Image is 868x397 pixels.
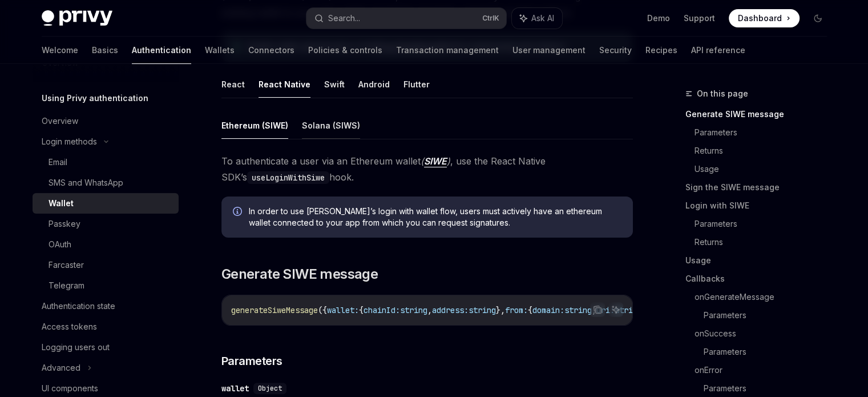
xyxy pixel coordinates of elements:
[691,37,745,64] a: API reference
[306,8,506,29] button: Search...CtrlK
[532,305,564,315] span: domain:
[505,305,528,315] span: from:
[599,37,632,64] a: Security
[33,193,179,214] a: Wallet
[615,305,642,315] span: string
[364,305,400,315] span: chainId:
[685,105,836,123] a: Generate SIWE message
[42,10,112,26] img: dark logo
[221,153,633,185] span: To authenticate a user via an Ethereum wallet , use the React Native SDK’s hook.
[205,37,235,64] a: Wallets
[33,337,179,358] a: Logging users out
[695,288,836,306] a: onGenerateMessage
[695,160,836,178] a: Usage
[695,361,836,379] a: onError
[327,305,359,315] span: wallet:
[33,152,179,173] a: Email
[685,270,836,288] a: Callbacks
[684,13,715,24] a: Support
[221,112,288,139] button: Ethereum (SIWE)
[249,206,621,228] span: In order to use [PERSON_NAME]’s login with wallet flow, users must actively have an ethereum wall...
[738,13,782,24] span: Dashboard
[396,37,499,64] a: Transaction management
[42,299,115,313] div: Authentication state
[49,238,71,251] div: OAuth
[247,171,329,184] code: useLoginWithSiwe
[49,155,67,169] div: Email
[729,9,800,27] a: Dashboard
[432,305,469,315] span: address:
[33,234,179,255] a: OAuth
[259,71,310,98] button: React Native
[318,305,327,315] span: ({
[645,37,677,64] a: Recipes
[403,71,430,98] button: Flutter
[531,13,554,24] span: Ask AI
[33,316,179,337] a: Access tokens
[647,13,670,24] a: Demo
[528,305,532,315] span: {
[482,14,499,23] span: Ctrl K
[695,142,836,160] a: Returns
[221,383,249,394] div: wallet
[42,340,110,354] div: Logging users out
[42,382,98,395] div: UI components
[49,279,84,292] div: Telegram
[685,178,836,197] a: Sign the SIWE message
[469,305,496,315] span: string
[512,8,562,29] button: Ask AI
[42,37,78,64] a: Welcome
[33,296,179,316] a: Authentication state
[695,215,836,233] a: Parameters
[42,135,97,149] div: Login methods
[704,343,836,361] a: Parameters
[221,265,378,283] span: Generate SIWE message
[695,123,836,142] a: Parameters
[564,305,592,315] span: string
[42,114,78,128] div: Overview
[49,258,84,272] div: Farcaster
[809,9,827,27] button: Toggle dark mode
[231,305,318,315] span: generateSiweMessage
[685,197,836,215] a: Login with SIWE
[221,353,282,369] span: Parameters
[359,305,364,315] span: {
[42,320,97,334] div: Access tokens
[685,251,836,270] a: Usage
[258,384,282,393] span: Object
[512,37,586,64] a: User management
[33,255,179,275] a: Farcaster
[49,176,123,190] div: SMS and WhatsApp
[424,155,447,167] a: SIWE
[132,37,191,64] a: Authentication
[33,111,179,131] a: Overview
[248,37,294,64] a: Connectors
[324,71,345,98] button: Swift
[308,37,382,64] a: Policies & controls
[92,37,118,64] a: Basics
[328,11,360,25] div: Search...
[590,302,605,317] button: Copy the contents from the code block
[221,71,245,98] button: React
[49,217,80,231] div: Passkey
[400,305,427,315] span: string
[695,324,836,343] a: onSuccess
[704,306,836,324] a: Parameters
[596,305,615,315] span: uri:
[421,155,450,167] em: ( )
[697,87,748,101] span: On this page
[695,233,836,251] a: Returns
[358,71,390,98] button: Android
[427,305,432,315] span: ,
[49,197,74,210] div: Wallet
[608,302,623,317] button: Ask AI
[42,361,80,375] div: Advanced
[33,214,179,234] a: Passkey
[496,305,505,315] span: },
[302,112,360,139] button: Solana (SIWS)
[42,91,148,105] h5: Using Privy authentication
[33,173,179,193] a: SMS and WhatsApp
[233,207,244,218] svg: Info
[33,275,179,296] a: Telegram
